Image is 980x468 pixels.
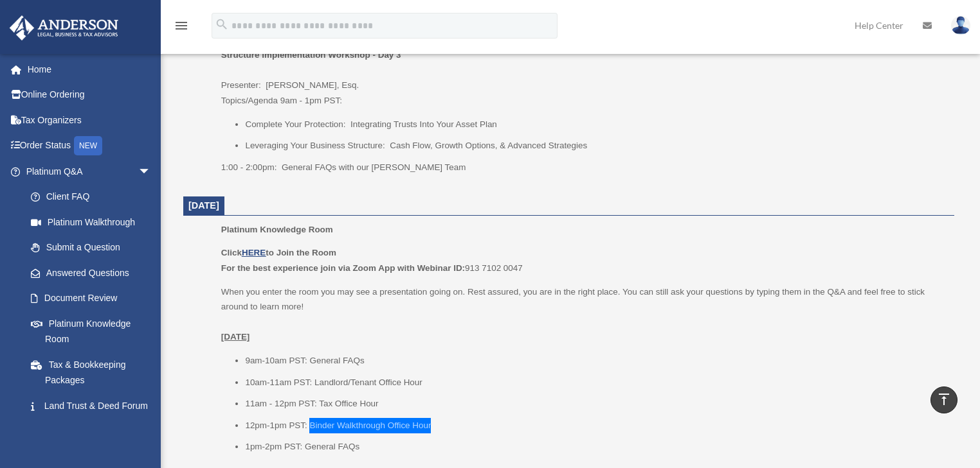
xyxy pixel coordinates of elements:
a: Platinum Q&Aarrow_drop_down [9,159,170,184]
a: Document Review [18,286,170,311]
li: 1pm-2pm PST: General FAQs [245,439,945,455]
span: arrow_drop_down [138,159,164,185]
a: Submit a Question [18,235,170,261]
li: 11am - 12pm PST: Tax Office Hour [245,396,945,412]
u: [DATE] [221,332,250,342]
b: Click to Join the Room [221,248,336,257]
i: vertical_align_top [936,392,952,407]
a: HERE [242,248,266,257]
a: vertical_align_top [930,386,957,413]
b: For the best experience join via Zoom App with Webinar ID: [221,263,465,273]
li: 9am-10am PST: General FAQs [245,353,945,368]
a: Tax Organizers [9,107,170,133]
a: Platinum Knowledge Room [18,311,164,352]
a: Answered Questions [18,260,170,286]
a: Home [9,56,170,82]
a: Land Trust & Deed Forum [18,393,170,419]
span: Platinum Knowledge Room [221,225,333,234]
span: [DATE] [188,200,219,211]
img: User Pic [951,16,970,35]
a: Client FAQ [18,184,170,210]
b: Structure Implementation Workshop - Day 3 [221,50,401,60]
li: 12pm-1pm PST: Binder Walkthrough Office Hour [245,418,945,433]
p: 1:00 - 2:00pm: General FAQs with our [PERSON_NAME] Team [221,160,945,175]
a: Tax & Bookkeeping Packages [18,352,170,393]
li: 10am-11am PST: Landlord/Tenant Office Hour [245,375,945,390]
a: menu [174,22,189,33]
a: Online Ordering [9,82,170,108]
a: Portal Feedback [18,419,170,444]
li: Complete Your Protection: Integrating Trusts Into Your Asset Plan [245,117,945,132]
i: menu [174,18,189,33]
a: Platinum Walkthrough [18,209,170,235]
p: 913 7102 0047 [221,245,945,275]
p: Presenter: [PERSON_NAME], Esq. Topics/Agenda 9am - 1pm PST: [221,33,945,108]
img: Anderson Advisors Platinum Portal [6,15,122,40]
a: Order StatusNEW [9,133,170,159]
div: NEW [74,136,102,155]
li: Leveraging Your Business Structure: Cash Flow, Growth Options, & Advanced Strategies [245,138,945,153]
p: When you enter the room you may see a presentation going on. Rest assured, you are in the right p... [221,284,945,345]
i: search [215,17,229,31]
